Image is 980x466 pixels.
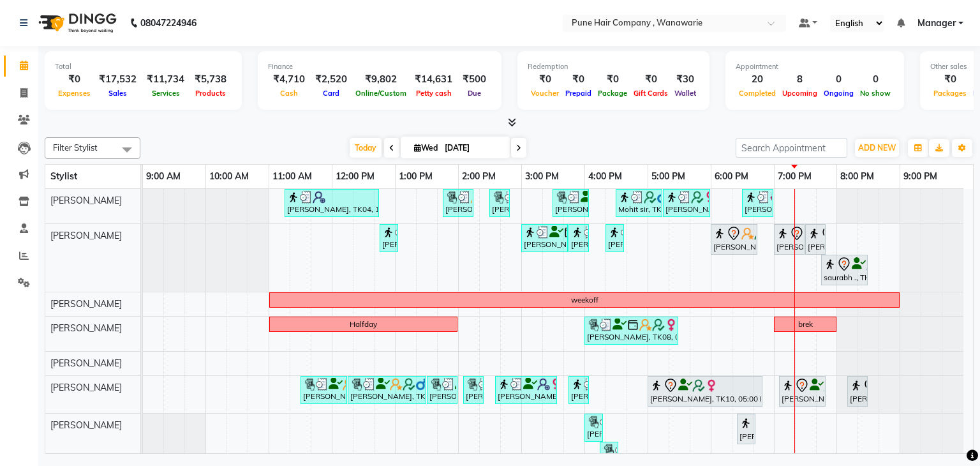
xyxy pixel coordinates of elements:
div: ₹4,710 [268,72,310,87]
a: 9:00 PM [900,167,940,186]
div: [PERSON_NAME], TK10, 05:00 PM-06:50 PM, Hair Colour - Inoa Touch-up (Upto 2 Inches) [649,378,761,405]
div: brek [798,319,813,330]
span: Due [464,89,484,98]
div: [PERSON_NAME] c, TK13, 02:35 PM-03:35 PM, Haircuts, - By Senior Stylist [496,378,556,402]
div: [PERSON_NAME], TK14, 06:30 PM-07:00 PM, Haircuts, - Girls (Below 12 years/ Undergraduates - Below... [743,191,772,215]
div: 20 [736,72,779,87]
div: [PERSON_NAME], TK08, 04:00 PM-05:30 PM, Pedicure - Pedicure AVL Deep moisturizing [586,319,677,343]
span: Stylist [50,170,77,182]
span: Ongoing [820,89,857,98]
div: [PERSON_NAME] M, TK07, 05:15 PM-06:00 PM, Haircuts, - By Master Stylist [664,191,709,215]
div: ₹30 [671,72,699,87]
div: Finance [268,61,491,72]
span: [PERSON_NAME] [50,230,122,241]
div: ₹2,520 [310,72,352,87]
div: Total [55,61,232,72]
div: ₹11,734 [142,72,189,87]
span: [PERSON_NAME] [50,382,122,393]
span: Cash [277,89,301,98]
span: Upcoming [779,89,820,98]
div: [PERSON_NAME] D, TK06, 08:10 PM-08:30 PM, [DEMOGRAPHIC_DATA] [PERSON_NAME] Shaving/ [PERSON_NAME]... [849,378,866,405]
div: ₹5,738 [189,72,232,87]
span: Wallet [671,89,699,98]
div: ₹0 [595,72,630,87]
span: Prepaid [562,89,595,98]
div: [PERSON_NAME], TK11, 06:25 PM-06:35 PM, Skin Services - Threading Face ( Eyebrow/ Upper lip/Chin/... [738,416,754,442]
div: [PERSON_NAME] S, TK16, 04:20 PM-04:30 PM, Add_Hair Wash Classic [607,226,623,250]
span: [PERSON_NAME] [50,357,122,369]
span: Sales [105,89,130,98]
div: [PERSON_NAME], TK02, 01:30 PM-02:00 PM, [DEMOGRAPHIC_DATA] Head Massage (30 mins) [428,378,456,402]
span: [PERSON_NAME] [50,195,122,206]
a: 11:00 AM [269,167,315,186]
a: 1:00 PM [396,167,436,186]
div: [PERSON_NAME], TK03, 02:30 PM-02:50 PM, Add_Hairwash Medium [491,191,509,215]
div: 0 [857,72,894,87]
span: Completed [736,89,779,98]
span: Products [192,89,229,98]
div: [PERSON_NAME], TK15, 03:45 PM-04:05 PM, Hairwash Medium [570,378,588,402]
span: [PERSON_NAME] [50,298,122,310]
img: logo [33,5,120,41]
span: Petty cash [413,89,455,98]
div: saurabh ., TK17, 07:45 PM-08:30 PM, [DEMOGRAPHIC_DATA] Haircut By Senior Stylist [822,257,866,283]
a: 8:00 PM [837,167,877,186]
div: 0 [820,72,857,87]
span: Manager [917,17,956,30]
span: Expenses [55,89,94,98]
div: Appointment [736,61,894,72]
div: weekoff [571,294,598,306]
div: [PERSON_NAME], TK11, 07:30 PM-07:50 PM, Add_Hairwash Medium [806,226,824,253]
div: [PERSON_NAME] S, TK16, 03:45 PM-04:05 PM, [DEMOGRAPHIC_DATA] [PERSON_NAME] Shaving/ [PERSON_NAME]... [570,226,588,250]
div: ₹500 [457,72,491,87]
button: ADD NEW [855,139,899,157]
span: Card [320,89,343,98]
a: 4:00 PM [585,167,625,186]
span: Package [595,89,630,98]
a: 6:00 PM [711,167,752,186]
div: ₹17,532 [94,72,142,87]
div: 8 [779,72,820,87]
input: Search Appointment [736,138,847,158]
span: Filter Stylist [53,142,98,153]
div: [PERSON_NAME], TK01, 03:30 PM-04:05 PM, Hairwash Short [554,191,588,215]
div: ₹0 [930,72,970,87]
div: [PERSON_NAME], TK03, 01:45 PM-02:15 PM, BlowDry Medium [444,191,472,215]
div: ₹0 [562,72,595,87]
div: ₹14,631 [410,72,457,87]
span: [PERSON_NAME] [50,322,122,334]
span: Today [350,138,382,158]
span: Wed [411,143,441,153]
span: Gift Cards [630,89,671,98]
a: 12:00 PM [332,167,378,186]
div: ₹0 [528,72,562,87]
span: Voucher [528,89,562,98]
a: 10:00 AM [206,167,252,186]
span: No show [857,89,894,98]
div: [PERSON_NAME], TK15, 04:00 PM-04:10 PM, Skin Services - Threading Face ( Eyebrow/ Upper lip/Chin/... [586,416,602,440]
input: 2025-09-03 [441,139,505,158]
div: [PERSON_NAME] S, TK16, 03:00 PM-03:45 PM, [DEMOGRAPHIC_DATA] Haircut By Senior Stylist [523,226,567,250]
span: Packages [930,89,970,98]
div: Halfday [350,319,377,330]
div: [PERSON_NAME], TK02, 12:15 PM-01:30 PM, [DEMOGRAPHIC_DATA] Hair Colour - Inoa Global Colour (incl... [349,378,425,402]
span: Services [149,89,183,98]
div: Mohit sir, TK05, 04:30 PM-05:15 PM, [DEMOGRAPHIC_DATA] Haircut By Senior Stylist [617,191,661,215]
div: [PERSON_NAME], TK12, 06:00 PM-06:45 PM, Hair Treatments - Hair Treatment Care (Hydrating/ Purifyi... [712,226,756,253]
div: [PERSON_NAME], TK02, 02:05 PM-02:25 PM, [DEMOGRAPHIC_DATA] [PERSON_NAME] Shaving/ [PERSON_NAME] T... [464,378,482,402]
a: 3:00 PM [522,167,562,186]
span: [PERSON_NAME] [50,419,122,431]
div: Redemption [528,61,699,72]
div: [PERSON_NAME], TK09, 12:45 PM-12:55 PM, [DEMOGRAPHIC_DATA] Hair Wash Classic [381,226,397,250]
a: 9:00 AM [143,167,184,186]
div: [PERSON_NAME], TK06, 07:05 PM-07:50 PM, [DEMOGRAPHIC_DATA] Haircut By Senior Stylist [780,378,824,405]
div: [PERSON_NAME], TK02, 11:30 AM-12:15 PM, [DEMOGRAPHIC_DATA] Haircut By Senior Stylist [302,378,346,402]
a: 5:00 PM [648,167,688,186]
div: [PERSON_NAME], TK11, 07:00 PM-07:30 PM, BlowDry Medium [775,226,803,253]
span: Online/Custom [352,89,410,98]
a: 7:00 PM [775,167,815,186]
b: 08047224946 [140,5,197,41]
div: ₹0 [630,72,671,87]
span: ADD NEW [858,143,896,153]
div: ₹9,802 [352,72,410,87]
